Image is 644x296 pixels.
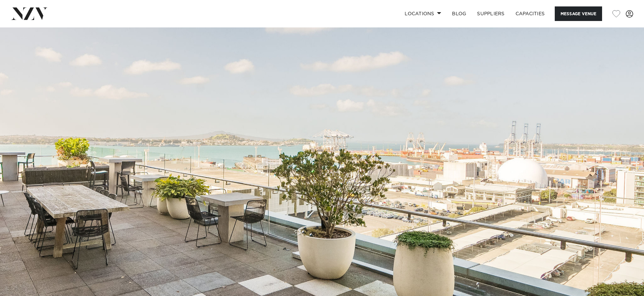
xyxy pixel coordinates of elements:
[447,6,472,21] a: BLOG
[510,6,550,21] a: Capacities
[555,6,602,21] button: Message Venue
[472,6,510,21] a: SUPPLIERS
[399,6,447,21] a: Locations
[11,7,48,20] img: nzv-logo.png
